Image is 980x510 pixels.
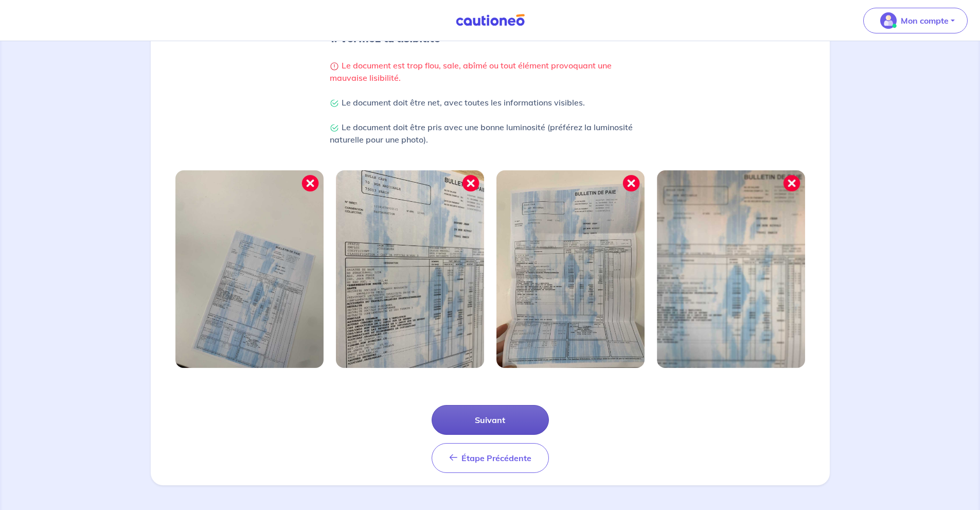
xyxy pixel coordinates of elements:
[330,62,339,71] img: Warning
[432,443,549,473] button: Étape Précédente
[901,14,949,27] p: Mon compte
[330,99,339,108] img: Check
[863,8,968,33] button: illu_account_valid_menu.svgMon compte
[330,124,339,133] img: Check
[330,96,651,146] p: Le document doit être net, avec toutes les informations visibles. Le document doit être pris avec...
[336,170,484,368] img: Image mal cadrée 2
[461,453,531,463] span: Étape Précédente
[452,14,529,27] img: Cautioneo
[432,405,549,435] button: Suivant
[657,170,805,368] img: Image mal cadrée 4
[496,170,645,368] img: Image mal cadrée 3
[880,12,897,29] img: illu_account_valid_menu.svg
[330,59,651,84] p: Le document est trop flou, sale, abîmé ou tout élément provoquant une mauvaise lisibilité.
[175,170,324,368] img: Image mal cadrée 1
